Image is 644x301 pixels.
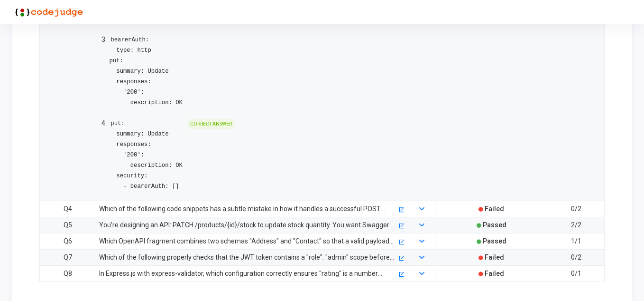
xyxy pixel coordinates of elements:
[398,240,404,245] mat-icon: open_in_new
[571,270,581,277] span: 0/1
[40,249,96,265] td: Q7
[40,233,96,249] td: Q6
[398,256,404,261] mat-icon: open_in_new
[188,119,234,129] span: CORRECT ANSWER
[99,252,397,262] div: Which of the following properly checks that the JWT token contains a "role": "admin" scope before...
[99,118,110,128] span: 4.
[485,270,504,277] span: Failed
[110,36,184,107] code: bearerAuth: type: http put: summary: Update responses: '200': description: OK
[40,217,96,233] td: Q5
[485,253,504,261] span: Failed
[571,237,581,245] span: 1/1
[99,236,397,246] div: Which OpenAPI fragment combines two schemas "Address" and "Contact" so that a valid payload must ...
[483,221,506,229] span: Passed
[483,237,506,245] span: Passed
[99,268,397,279] div: In Express.js with express-validator, which configuration correctly ensures "rating" is a number ...
[485,205,504,213] span: Failed
[40,265,96,282] td: Q8
[398,223,404,229] mat-icon: open_in_new
[40,201,96,217] td: Q4
[110,119,183,190] code: put: summary: Update responses: '200': description: OK security: - bearerAuth: []
[571,221,581,229] span: 2/2
[571,253,581,261] span: 0/2
[571,205,581,213] span: 0/2
[398,272,404,277] mat-icon: open_in_new
[99,220,397,230] div: You're designing an API: PATCH /products/{id}/stock to update stock quantity. You want Swagger to...
[398,207,404,213] mat-icon: open_in_new
[12,2,83,21] img: logo
[99,204,397,214] div: Which of the following code snippets has a subtle mistake in how it handles a successful POST req...
[99,34,110,45] span: 3.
